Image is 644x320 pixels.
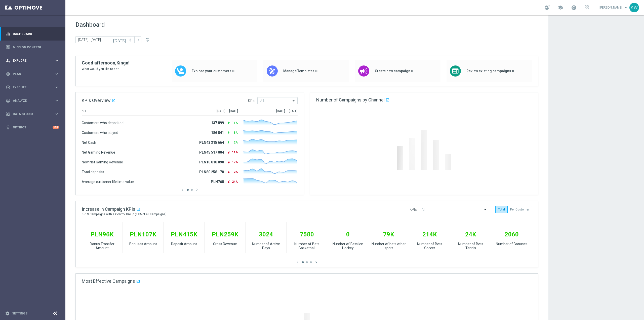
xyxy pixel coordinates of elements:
button: Data Studio keyboard_arrow_right [6,112,59,116]
span: Analyze [13,99,54,102]
span: keyboard_arrow_down [623,5,629,10]
span: Plan [13,73,54,76]
span: Data Studio [13,113,54,116]
a: [PERSON_NAME]keyboard_arrow_down [599,4,629,11]
a: Mission Control [13,41,59,54]
i: play_circle_outline [6,85,10,90]
div: Analyze [6,98,54,103]
button: gps_fixed Plan keyboard_arrow_right [6,72,59,76]
i: track_changes [6,98,10,103]
i: gps_fixed [6,72,10,76]
div: Data Studio [6,112,54,116]
i: keyboard_arrow_right [54,98,59,103]
i: keyboard_arrow_right [54,58,59,63]
div: Dashboard [6,27,59,41]
button: play_circle_outline Execute keyboard_arrow_right [6,85,59,89]
span: school [557,5,563,10]
div: Execute [6,85,54,90]
a: Optibot [13,121,53,134]
i: keyboard_arrow_right [54,72,59,76]
div: +10 [53,126,59,129]
span: Execute [13,86,54,89]
button: person_search Explore keyboard_arrow_right [6,59,59,63]
i: lightbulb [6,125,10,130]
span: Explore [13,59,54,62]
button: track_changes Analyze keyboard_arrow_right [6,99,59,103]
div: Plan [6,72,54,76]
div: Optibot [6,121,59,134]
i: keyboard_arrow_right [54,85,59,90]
a: Dashboard [13,27,59,41]
div: Mission Control [6,41,59,54]
i: equalizer [6,32,10,36]
button: lightbulb Optibot +10 [6,125,59,129]
i: keyboard_arrow_right [54,112,59,116]
i: settings [5,311,10,316]
a: Settings [12,312,27,315]
i: person_search [6,58,10,63]
div: KW [629,3,639,12]
button: equalizer Dashboard [6,32,59,36]
div: Explore [6,58,54,63]
button: Mission Control [6,45,59,49]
